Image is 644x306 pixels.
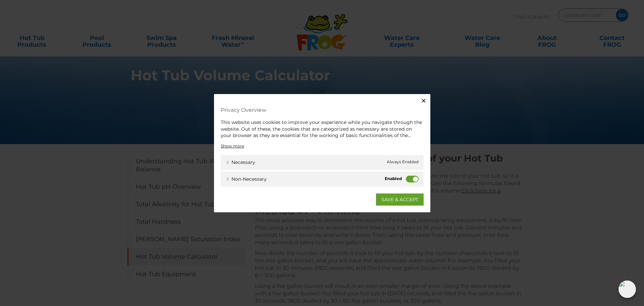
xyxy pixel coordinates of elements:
a: SAVE & ACCEPT [376,193,424,205]
div: This website uses cookies to improve your experience while you navigate through the website. Out ... [221,119,424,139]
img: openIcon [619,280,636,298]
a: Non-necessary [226,175,267,182]
a: Necessary [226,159,255,166]
a: Show more [221,143,244,149]
h4: Privacy Overview [221,104,424,116]
span: Always Enabled [387,159,419,166]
